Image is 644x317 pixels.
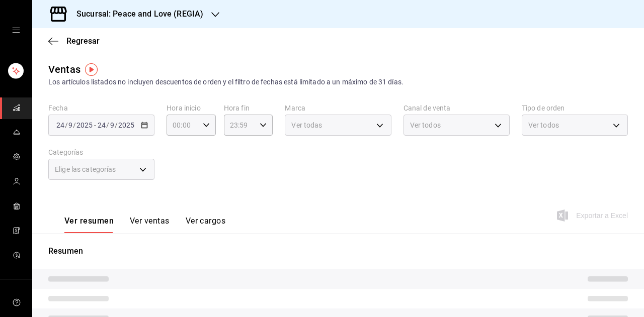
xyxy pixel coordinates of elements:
[410,120,441,130] span: Ver todos
[55,164,116,174] span: Elige las categorías
[76,121,93,129] input: ----
[186,216,226,233] button: Ver cargos
[85,63,98,76] img: Tooltip marker
[48,149,154,156] label: Categorías
[130,216,170,233] button: Ver ventas
[115,121,118,129] span: /
[285,104,391,112] label: Marca
[65,121,68,129] span: /
[167,104,216,112] label: Hora inicio
[110,121,115,129] input: --
[64,216,225,233] div: navigation tabs
[68,8,203,20] h3: Sucursal: Peace and Love (REGIA)
[66,36,100,46] span: Regresar
[106,121,109,129] span: /
[404,104,510,112] label: Canal de venta
[48,77,628,87] div: Los artículos listados no incluyen descuentos de orden y el filtro de fechas está limitado a un m...
[48,62,80,77] div: Ventas
[291,120,322,130] span: Ver todas
[64,216,114,233] button: Ver resumen
[48,104,154,112] label: Fecha
[48,245,628,257] p: Resumen
[12,26,20,34] button: open drawer
[94,121,96,129] span: -
[97,121,106,129] input: --
[522,104,628,112] label: Tipo de orden
[118,121,135,129] input: ----
[73,121,76,129] span: /
[68,121,73,129] input: --
[56,121,65,129] input: --
[528,120,559,130] span: Ver todos
[48,36,100,46] button: Regresar
[224,104,273,112] label: Hora fin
